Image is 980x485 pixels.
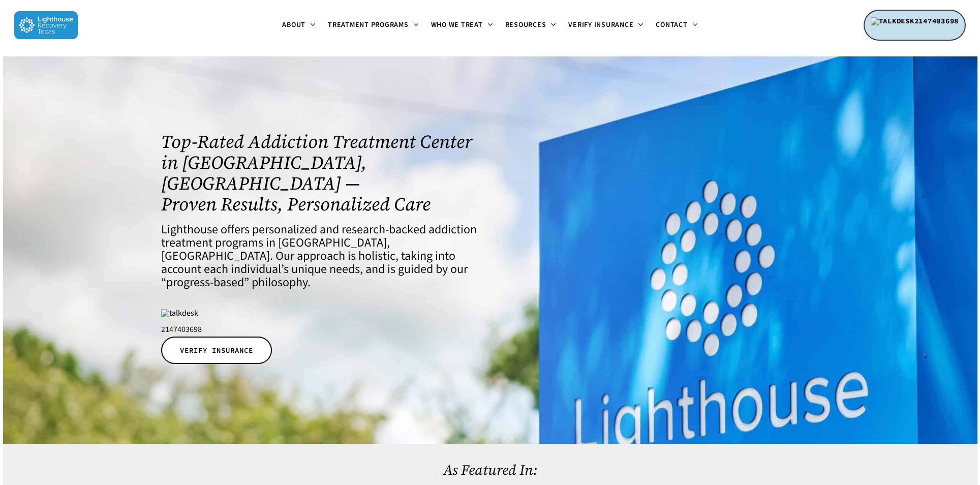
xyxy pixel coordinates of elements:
[161,337,272,364] a: VERIFY INSURANCE
[499,21,563,29] a: Resources
[871,17,914,25] img: talkdesk
[161,309,477,318] img: talkdesk
[180,345,253,355] span: VERIFY INSURANCE
[282,20,305,30] span: About
[431,20,483,30] span: Who We Treat
[568,20,633,30] span: Verify Insurance
[322,21,425,29] a: Treatment Programs
[425,21,499,29] a: Who We Treat
[443,460,537,479] a: As Featured In:
[864,10,966,41] a: 2147403698
[161,309,477,335] a: 2147403698
[650,21,703,29] a: Contact
[14,11,78,39] img: Lighthouse Recovery Texas
[328,20,409,30] span: Treatment Programs
[166,274,244,291] a: progress-based
[656,20,687,30] span: Contact
[276,21,322,29] a: About
[161,131,477,215] h1: Top-Rated Addiction Treatment Center in [GEOGRAPHIC_DATA], [GEOGRAPHIC_DATA] — Proven Results, Pe...
[562,21,650,29] a: Verify Insurance
[505,20,546,30] span: Resources
[161,223,477,289] h4: Lighthouse offers personalized and research-backed addiction treatment programs in [GEOGRAPHIC_DA...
